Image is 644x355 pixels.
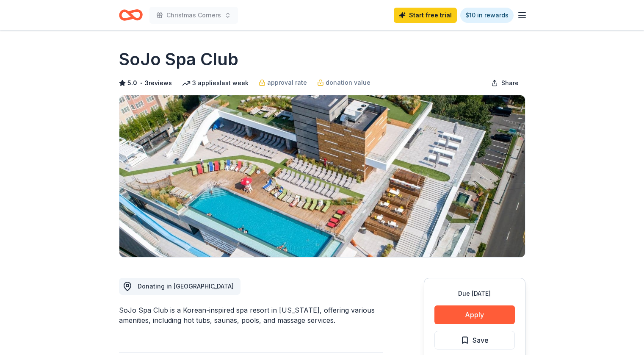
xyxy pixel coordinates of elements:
a: Home [119,5,143,25]
span: donation value [326,78,370,88]
span: approval rate [267,78,307,88]
a: approval rate [259,78,307,88]
div: Due [DATE] [434,288,515,299]
span: Christmas Corners [166,10,221,20]
a: $10 in rewards [460,8,514,23]
button: 3reviews [145,78,172,88]
button: Apply [434,305,515,324]
span: Share [501,78,519,88]
button: Christmas Corners [149,7,238,24]
div: 3 applies last week [182,78,249,88]
button: Share [484,75,525,92]
a: Start free trial [394,8,457,23]
button: Save [434,331,515,349]
span: Donating in [GEOGRAPHIC_DATA] [138,283,234,290]
img: Image for SoJo Spa Club [119,95,525,257]
span: • [139,80,142,86]
span: 5.0 [127,78,137,88]
span: Save [473,335,489,346]
a: donation value [317,78,370,88]
div: SoJo Spa Club is a Korean-inspired spa resort in [US_STATE], offering various amenities, includin... [119,305,383,325]
h1: SoJo Spa Club [119,47,238,71]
